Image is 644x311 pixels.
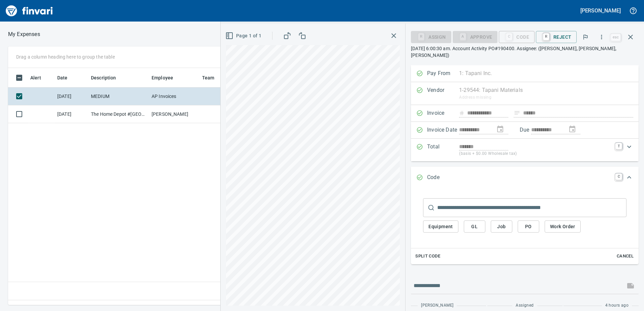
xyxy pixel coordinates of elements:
[149,88,199,105] td: AP Invoices
[411,139,639,161] div: Expand
[550,222,575,231] span: Work Order
[541,31,571,43] span: Reject
[516,302,534,309] span: Assigned
[57,74,76,82] span: Date
[428,222,453,231] span: Equipment
[622,278,639,294] span: This records your message into the invoice and notifies anyone mentioned
[411,45,639,59] p: [DATE] 6:00:30 am. Account Activity PO#190400. Assignee: ([PERSON_NAME], [PERSON_NAME], [PERSON_N...
[152,74,182,82] span: Employee
[4,3,55,19] img: Finvari
[88,88,149,105] td: MEDIUM
[152,74,173,82] span: Employee
[427,173,459,182] p: Code
[499,34,535,39] div: Code
[594,30,609,44] button: More
[55,105,88,123] td: [DATE]
[609,29,639,45] span: Close invoice
[605,302,629,309] span: 4 hours ago
[491,220,512,233] button: Job
[8,30,40,38] nav: breadcrumb
[414,251,442,262] button: Split Code
[459,150,611,157] p: (basis + $0.00 Wholesale tax)
[464,220,485,233] button: GL
[411,189,639,264] div: Expand
[149,105,199,123] td: [PERSON_NAME]
[30,74,41,82] span: Alert
[202,74,223,82] span: Team
[91,74,116,82] span: Description
[227,32,261,40] span: Page 1 of 1
[469,222,480,231] span: GL
[415,252,440,260] span: Split Code
[614,251,636,262] button: Cancel
[88,105,149,123] td: The Home Depot #[GEOGRAPHIC_DATA]
[545,220,581,233] button: Work Order
[55,88,88,105] td: [DATE]
[30,74,50,82] span: Alert
[411,167,639,189] div: Expand
[578,30,593,44] button: Flag
[8,30,40,38] p: My Expenses
[16,54,115,60] p: Drag a column heading here to group the table
[615,143,622,149] a: T
[523,222,534,231] span: PO
[421,302,453,309] span: [PERSON_NAME]
[423,220,458,233] button: Equipment
[611,34,621,41] a: esc
[427,143,459,157] p: Total
[453,34,498,39] div: Coding Required
[91,74,125,82] span: Description
[57,74,68,82] span: Date
[536,31,577,43] button: RReject
[496,222,507,231] span: Job
[202,74,215,82] span: Team
[224,30,264,42] button: Page 1 of 1
[580,7,621,14] h5: [PERSON_NAME]
[579,5,622,16] button: [PERSON_NAME]
[518,220,539,233] button: PO
[615,173,622,180] a: C
[543,33,549,40] a: R
[411,34,451,39] div: Assign
[616,252,634,260] span: Cancel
